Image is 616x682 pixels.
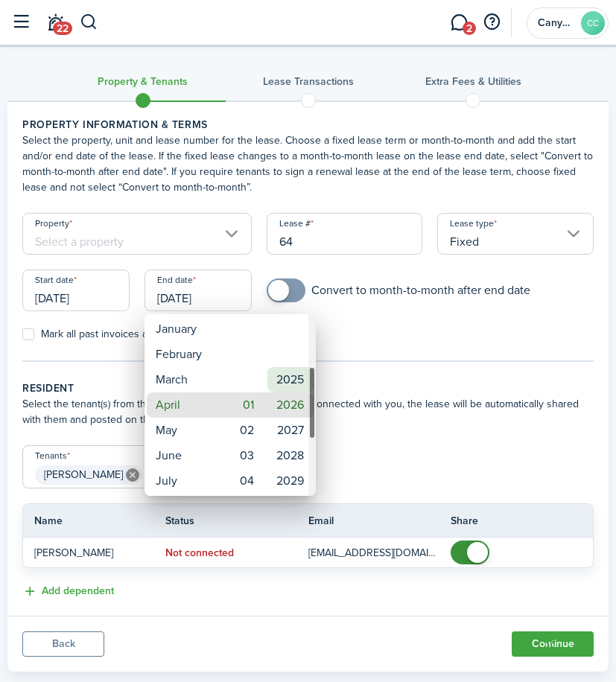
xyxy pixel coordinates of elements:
mbsc-wheel-item: 2027 [267,418,314,443]
mbsc-wheel-item: 01 [226,392,263,418]
mbsc-wheel-item: 2026 [267,392,314,418]
mbsc-wheel-item: May [147,418,222,443]
mbsc-wheel-item: April [147,392,222,418]
mbsc-wheel: Month [145,314,224,496]
mbsc-wheel-item: June [147,443,222,468]
mbsc-wheel-item: 2028 [267,443,314,468]
mbsc-wheel-item: 2025 [267,367,314,392]
mbsc-wheel-item: 2029 [267,468,314,494]
mbsc-wheel-item: 04 [226,468,263,494]
mbsc-wheel: Day [224,314,265,496]
mbsc-wheel-item: 02 [226,418,263,443]
mbsc-wheel-item: July [147,468,222,494]
mbsc-wheel: Year [265,314,316,496]
mbsc-wheel-item: 03 [226,443,263,468]
mbsc-wheel-item: March [147,367,222,392]
mbsc-wheel-item: February [147,342,222,367]
mbsc-wheel-item: January [147,316,222,342]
